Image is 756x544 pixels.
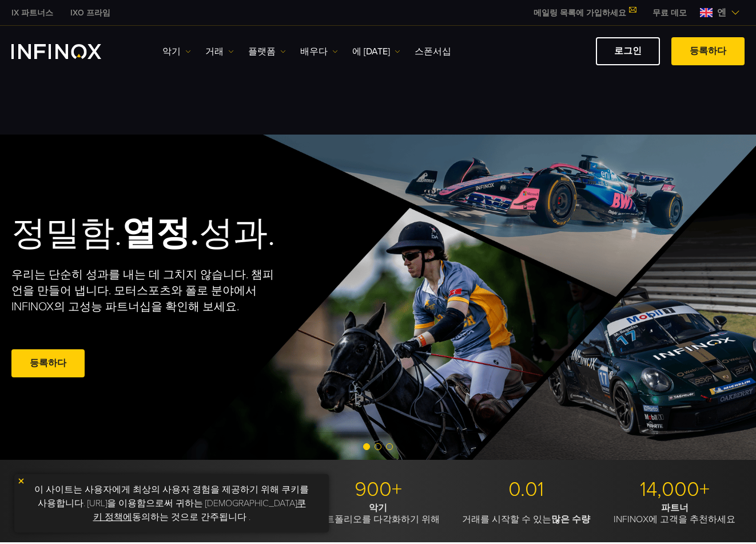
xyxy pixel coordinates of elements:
[652,8,687,18] font: 무료 데모
[316,514,440,525] font: 포트폴리오를 다각화하기 위해
[462,514,551,525] font: 거래를 시작할 수 있는
[415,46,451,57] font: 스폰서십
[34,484,309,509] font: 이 사이트는 사용자에게 최상의 사용자 경험을 제공하기 위해 쿠키를 사용합니다. [URL]을 이용함으로써 귀하는 [DEMOGRAPHIC_DATA]
[300,46,328,57] font: 배우다
[614,514,735,525] font: INFINOX에 고객을 추천하세요
[62,7,119,19] a: 인피녹스
[352,46,390,57] font: 에 [DATE]
[355,477,402,502] font: 900+
[671,37,745,65] a: 등록하다
[300,45,338,58] a: 배우다
[248,45,286,58] a: 플랫폼
[11,44,128,59] a: INFINOX 로고
[369,502,387,514] font: 악기
[11,8,53,18] font: IX 파트너스
[644,7,695,19] a: 인피녹스 메뉴
[30,357,66,369] font: 등록하다
[363,443,370,450] span: 슬라이드 1로 이동
[508,477,544,502] font: 0.01
[3,7,62,19] a: 인피녹스
[11,213,122,254] font: 정밀함.
[717,7,726,18] font: 엔
[199,213,275,254] font: 성과.
[352,45,400,58] a: 에 [DATE]
[661,502,689,514] font: 파트너
[534,8,626,18] font: 메일링 목록에 가입하세요
[375,443,381,450] span: 슬라이드 2로 이동
[551,514,590,525] font: 많은 수량
[205,45,234,58] a: 거래
[415,45,451,58] a: 스폰서십
[640,477,710,502] font: 14,000+
[17,477,25,485] img: 노란색 닫기 아이콘
[11,349,85,377] a: 등록하다
[205,46,224,57] font: 거래
[11,268,274,314] font: 우리는 단순히 성과를 내는 데 그치지 않습니다. 챔피언을 만들어 냅니다. 모터스포츠와 폴로 분야에서 INFINOX의 고성능 파트너십을 확인해 보세요.
[70,8,110,18] font: IXO 프라임
[162,45,191,58] a: 악기
[132,511,250,523] font: 동의하는 것으로 간주됩니다 .
[690,45,726,57] font: 등록하다
[614,45,642,57] font: 로그인
[248,46,276,57] font: 플랫폼
[596,37,660,65] a: 로그인
[122,213,199,254] font: 열정.
[525,8,644,18] a: 메일링 목록에 가입하세요
[386,443,393,450] span: 슬라이드 3으로 이동
[162,46,181,57] font: 악기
